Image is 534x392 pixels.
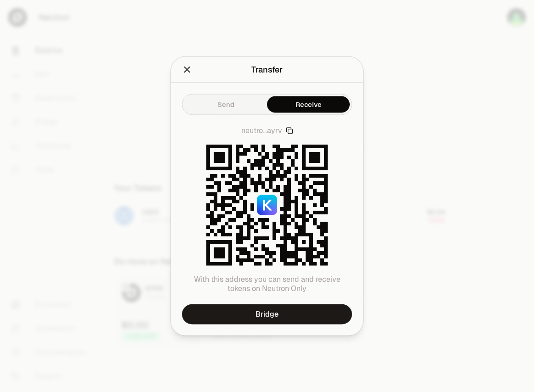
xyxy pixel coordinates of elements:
[241,126,282,135] span: neutro...ayrv
[241,126,293,135] button: neutro...ayrv
[267,96,350,113] button: Receive
[184,96,267,113] button: Send
[182,304,352,325] a: Bridge
[182,63,192,76] button: Close
[182,275,352,293] p: With this address you can send and receive tokens on Neutron Only
[251,63,283,76] div: Transfer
